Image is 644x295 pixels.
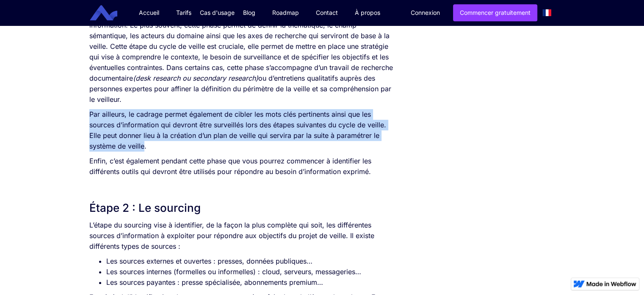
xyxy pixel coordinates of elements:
[586,281,636,287] img: Made in Webflow
[106,267,397,277] li: Les sources internes (formelles ou informelles) : cloud, serveurs, messageries…
[89,109,397,152] p: Par ailleurs, le cadrage permet également de cibler les mots clés pertinents ainsi que les source...
[453,4,537,21] a: Commencer gratuitement
[106,277,397,288] li: Les sources payantes : presse spécialisée, abonnements premium…
[89,220,397,252] p: L’étape du sourcing vise à identifier, de la façon la plus complète qui soit, les différentes sou...
[200,8,235,17] div: Cas d'usage
[89,200,397,216] h2: Étape 2 : Le sourcing
[89,181,397,192] p: ‍
[133,74,258,82] em: (desk research ou secondary research)
[96,5,124,21] a: home
[89,156,397,177] p: Enfin, c’est également pendant cette phase que vous pourrez commencer à identifier les différents...
[404,5,446,21] a: Connexion
[89,9,397,105] p: Le cadrage est le premier niveau d’un cycle de veille. Il correspond à la définition du besoin en...
[106,256,397,267] li: Les sources externes et ouvertes : presses, données publiques…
